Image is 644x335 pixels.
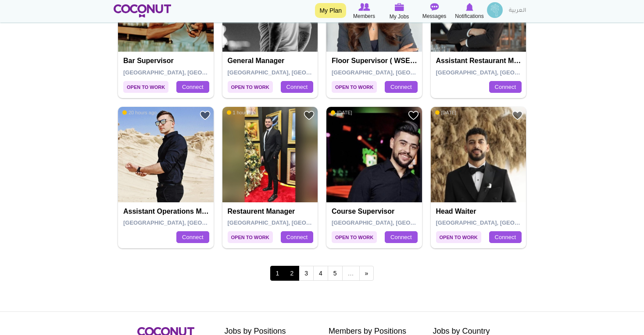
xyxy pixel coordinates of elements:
[394,3,404,11] img: My Jobs
[313,266,328,281] a: 4
[452,2,487,21] a: Notifications Notifications
[382,2,417,21] a: My Jobs My Jobs
[436,219,561,226] span: [GEOGRAPHIC_DATA], [GEOGRAPHIC_DATA]
[430,3,439,11] img: Messages
[385,231,417,243] a: Connect
[436,231,481,243] span: Open to Work
[228,231,273,243] span: Open to Work
[353,12,375,21] span: Members
[200,110,211,121] a: Add to Favourites
[228,81,273,93] span: Open to Work
[489,231,522,243] a: Connect
[332,231,377,243] span: Open to Work
[328,266,343,281] a: 5
[332,219,457,226] span: [GEOGRAPHIC_DATA], [GEOGRAPHIC_DATA]
[114,4,171,18] img: Home
[504,2,530,20] a: العربية
[332,69,457,76] span: [GEOGRAPHIC_DATA], [GEOGRAPHIC_DATA]
[436,69,561,76] span: [GEOGRAPHIC_DATA], [GEOGRAPHIC_DATA]
[466,3,473,11] img: Notifications
[332,57,419,65] h4: Floor Supervisor ( WSET Level 2 For Wine Certified)
[331,109,352,116] span: [DATE]
[385,81,417,93] a: Connect
[281,81,313,93] a: Connect
[304,110,315,121] a: Add to Favourites
[332,208,419,215] h4: Course supervisor
[123,81,168,93] span: Open to Work
[228,69,353,76] span: [GEOGRAPHIC_DATA], [GEOGRAPHIC_DATA]
[176,81,209,93] a: Connect
[489,81,522,93] a: Connect
[299,266,314,281] a: 3
[228,219,353,226] span: [GEOGRAPHIC_DATA], [GEOGRAPHIC_DATA]
[227,109,256,116] span: 1 hour ago
[358,3,370,11] img: Browse Members
[123,69,248,76] span: [GEOGRAPHIC_DATA], [GEOGRAPHIC_DATA]
[512,110,523,121] a: Add to Favourites
[228,57,315,65] h4: General Manager
[359,266,374,281] a: next ›
[436,57,523,65] h4: Assistant Restaurant Manager
[315,3,346,18] a: My Plan
[435,109,457,116] span: [DATE]
[422,12,447,21] span: Messages
[342,266,360,281] span: …
[123,208,211,215] h4: Assistant operations manager
[281,231,313,243] a: Connect
[408,110,419,121] a: Add to Favourites
[123,57,211,65] h4: Bar Supervisor
[123,219,248,226] span: [GEOGRAPHIC_DATA], [GEOGRAPHIC_DATA]
[347,2,382,21] a: Browse Members Members
[436,208,523,215] h4: Head Waiter
[176,231,209,243] a: Connect
[455,12,483,21] span: Notifications
[270,266,285,281] span: 1
[122,109,157,116] span: 20 hours ago
[332,81,377,93] span: Open to Work
[228,208,315,215] h4: Restaurent manager
[390,12,409,21] span: My Jobs
[417,2,452,21] a: Messages Messages
[284,266,299,281] a: 2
